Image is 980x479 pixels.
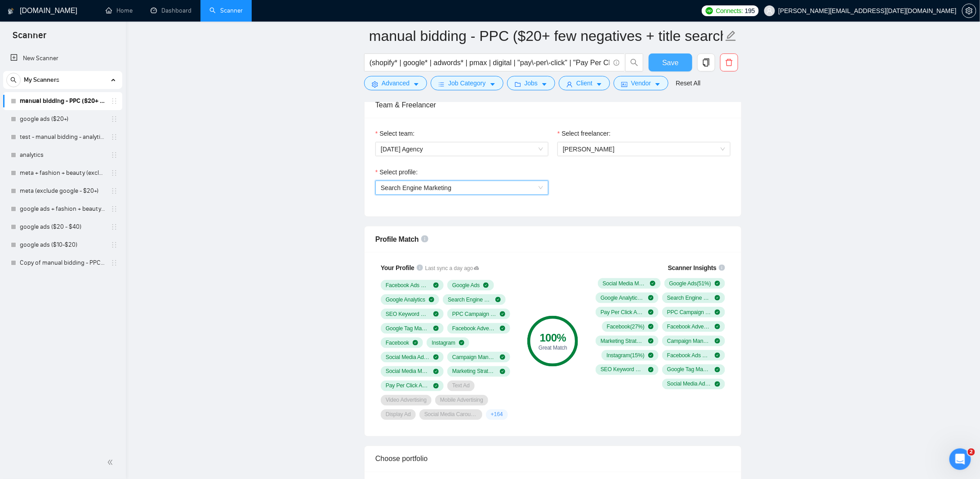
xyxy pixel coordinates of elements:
[381,184,451,191] span: Search Engine Marketing
[626,58,643,67] span: search
[697,53,715,71] button: copy
[491,411,503,418] span: + 164
[676,78,700,88] a: Reset All
[452,382,470,390] span: Text Ad
[614,76,668,90] button: idcardVendorcaret-down
[413,340,418,346] span: check-circle
[745,6,755,16] span: 195
[601,294,645,302] span: Google Analytics ( 37 %)
[715,367,720,373] span: check-circle
[448,296,492,303] span: Search Engine Marketing
[541,81,548,88] span: caret-down
[386,325,430,332] span: Google Tag Manager
[662,57,678,68] span: Save
[425,264,479,273] span: Last sync a day ago
[433,383,439,389] span: check-circle
[369,25,723,47] input: Scanner name...
[20,92,105,110] a: manual bidding - PPC ($20+ few negatives + title search)
[766,8,773,14] span: user
[381,264,414,271] span: Your Profile
[669,280,711,287] span: Google Ads ( 51 %)
[20,128,105,146] a: test - manual bidding - analytics (no negatives)
[111,115,118,123] span: holder
[667,309,711,316] span: PPC Campaign Setup & Management ( 28 %)
[432,339,455,346] span: Instagram
[448,78,486,88] span: Job Category
[382,78,410,88] span: Advanced
[431,76,503,90] button: barsJob Categorycaret-down
[386,310,430,318] span: SEO Keyword Research
[421,235,428,243] span: info-circle
[649,53,692,71] button: Save
[424,411,477,418] span: Social Media Carousel
[20,236,105,254] a: google ads ($10-$20)
[452,325,496,332] span: Facebook Advertising
[721,58,738,67] span: delete
[500,311,505,317] span: check-circle
[576,78,592,88] span: Client
[20,182,105,200] a: meta (exclude google - $20+)
[962,7,976,14] span: setting
[527,333,578,343] div: 100 %
[381,142,543,156] span: Midsummer Agency
[566,81,573,88] span: user
[151,7,192,14] a: dashboardDashboard
[715,353,720,358] span: check-circle
[667,381,711,388] span: Social Media Advertising ( 11 %)
[706,7,713,14] img: upwork-logo.png
[372,81,378,88] span: setting
[433,369,439,374] span: check-circle
[490,81,496,88] span: caret-down
[648,295,654,301] span: check-circle
[107,458,116,467] span: double-left
[515,81,521,88] span: folder
[614,60,619,66] span: info-circle
[364,76,427,90] button: settingAdvancedcaret-down
[20,146,105,164] a: analytics
[962,4,976,18] button: setting
[452,282,480,289] span: Google Ads
[601,337,645,345] span: Marketing Strategy ( 23 %)
[20,218,105,236] a: google ads ($20 - $40)
[106,7,133,14] a: homeHome
[667,337,711,345] span: Campaign Management ( 17 %)
[559,76,610,90] button: userClientcaret-down
[607,323,645,330] span: Facebook ( 27 %)
[433,355,439,360] span: check-circle
[459,340,464,346] span: check-circle
[715,295,720,301] span: check-circle
[667,323,711,330] span: Facebook Advertising ( 23 %)
[648,324,654,329] span: check-circle
[621,81,628,88] span: idcard
[715,381,720,387] span: check-circle
[525,78,538,88] span: Jobs
[386,282,430,289] span: Facebook Ads Manager
[655,81,661,88] span: caret-down
[650,281,655,286] span: check-circle
[962,7,976,14] a: setting
[6,73,21,87] button: search
[500,369,505,374] span: check-circle
[715,338,720,344] span: check-circle
[452,310,496,318] span: PPC Campaign Setup & Management
[209,7,243,14] a: searchScanner
[386,368,430,375] span: Social Media Marketing
[452,368,496,375] span: Marketing Strategy
[20,200,105,218] a: google ads + fashion + beauty ($1+)
[20,110,105,128] a: google ads ($20+)
[5,29,53,48] span: Scanner
[20,254,105,272] a: Copy of manual bidding - PPC ($20+ few negatives + title search)
[601,366,645,373] span: SEO Keyword Research ( 12 %)
[667,294,711,302] span: Search Engine Marketing ( 33 %)
[433,326,439,331] span: check-circle
[375,446,731,472] div: Choose portfolio
[370,57,610,68] input: Search Freelance Jobs...
[111,259,118,266] span: holder
[386,382,430,390] span: Pay Per Click Advertising
[413,81,419,88] span: caret-down
[668,265,717,271] span: Scanner Insights
[715,324,720,329] span: check-circle
[20,164,105,182] a: meta + fashion + beauty (exclude google - $20+)
[720,53,738,71] button: delete
[10,49,115,67] a: New Scanner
